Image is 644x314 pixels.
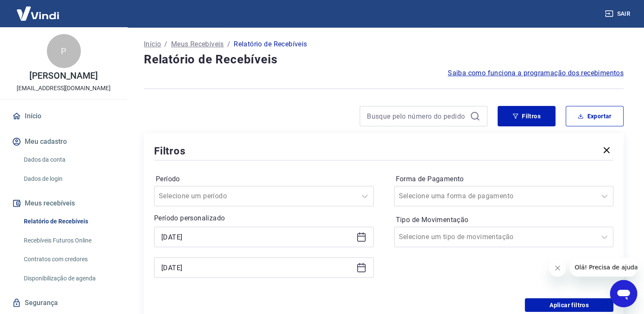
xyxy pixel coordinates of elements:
button: Sair [603,6,634,22]
button: Exportar [566,106,624,126]
a: Disponibilização de agenda [20,270,117,287]
input: Busque pelo número do pedido [367,110,467,123]
a: Saiba como funciona a programação dos recebimentos [448,68,624,78]
button: Meu cadastro [10,132,117,151]
p: Relatório de Recebíveis [234,39,307,49]
a: Dados da conta [20,151,117,168]
span: Olá! Precisa de ajuda? [5,6,72,13]
iframe: Fechar mensagem [549,260,566,277]
h4: Relatório de Recebíveis [144,51,624,68]
div: P [47,34,81,68]
iframe: Mensagem da empresa [570,258,637,277]
label: Período [156,174,372,184]
button: Meus recebíveis [10,194,117,213]
iframe: Botão para abrir a janela de mensagens [610,280,637,307]
a: Início [144,39,161,49]
label: Tipo de Movimentação [396,215,612,225]
a: Contratos com credores [20,251,117,268]
p: / [164,39,167,49]
img: Vindi [10,0,66,26]
a: Segurança [10,294,117,312]
a: Início [10,107,117,126]
input: Data final [161,261,353,274]
p: / [227,39,230,49]
input: Data inicial [161,231,353,243]
p: [PERSON_NAME] [29,71,97,80]
a: Recebíveis Futuros Online [20,232,117,249]
a: Meus Recebíveis [171,39,224,49]
button: Filtros [498,106,555,126]
label: Forma de Pagamento [396,174,612,184]
h5: Filtros [154,144,186,158]
p: [EMAIL_ADDRESS][DOMAIN_NAME] [17,84,111,93]
button: Aplicar filtros [525,298,613,312]
a: Dados de login [20,170,117,188]
p: Período personalizado [154,213,374,223]
a: Relatório de Recebíveis [20,213,117,230]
